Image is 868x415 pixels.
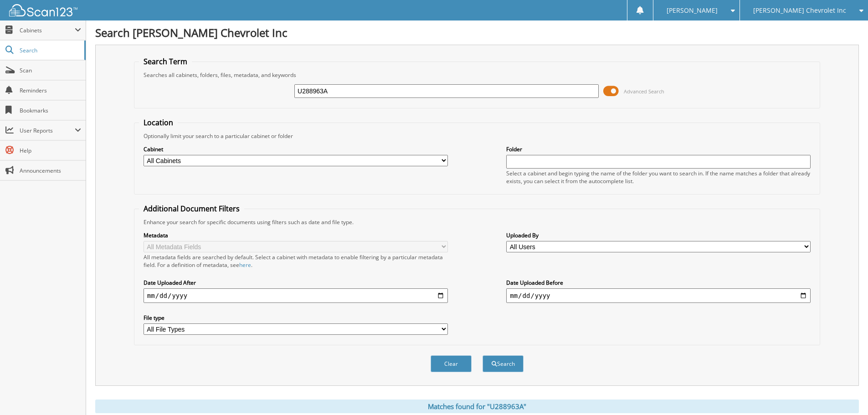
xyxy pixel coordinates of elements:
button: Search [483,355,524,372]
input: start [144,288,448,303]
span: Advanced Search [624,88,664,95]
span: Search [20,46,80,54]
div: Matches found for "U288963A" [95,400,859,413]
label: Date Uploaded Before [506,279,811,287]
label: File type [144,314,448,322]
div: Select a cabinet and begin typing the name of the folder you want to search in. If the name match... [506,169,811,185]
div: Searches all cabinets, folders, files, metadata, and keywords [139,71,815,79]
label: Uploaded By [506,231,811,239]
label: Date Uploaded After [144,279,448,287]
div: Enhance your search for specific documents using filters such as date and file type. [139,218,815,226]
span: Bookmarks [20,107,81,114]
div: All metadata fields are searched by default. Select a cabinet with metadata to enable filtering b... [144,253,448,269]
span: Cabinets [20,26,75,34]
legend: Search Term [139,56,192,67]
span: Help [20,147,81,154]
span: Reminders [20,87,81,94]
button: Clear [431,355,472,372]
h1: Search [PERSON_NAME] Chevrolet Inc [95,25,859,40]
img: scan123-logo-white.svg [9,4,77,16]
label: Metadata [144,231,448,239]
span: [PERSON_NAME] [667,8,718,13]
label: Cabinet [144,145,448,153]
span: Announcements [20,167,81,174]
div: Optionally limit your search to a particular cabinet or folder [139,132,815,140]
span: User Reports [20,127,75,134]
a: here [239,261,251,269]
span: Scan [20,67,81,74]
legend: Location [139,118,178,128]
span: [PERSON_NAME] Chevrolet Inc [753,8,846,13]
input: end [506,288,811,303]
legend: Additional Document Filters [139,204,244,214]
label: Folder [506,145,811,153]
